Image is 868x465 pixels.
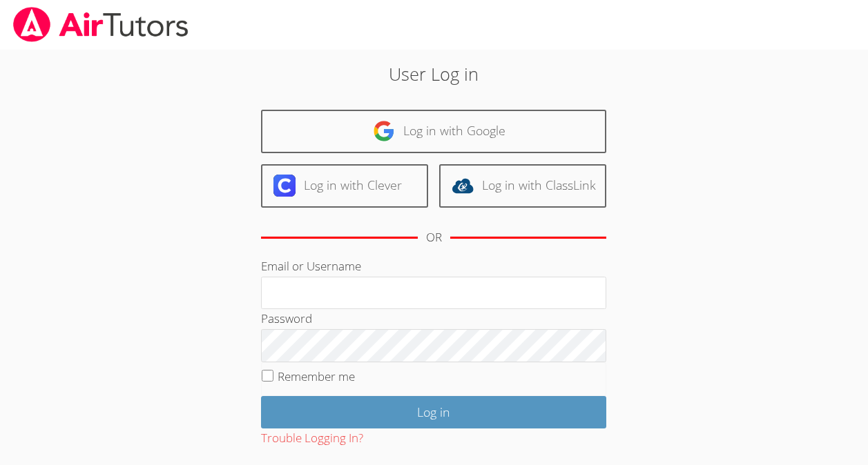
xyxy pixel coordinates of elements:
a: Log in with ClassLink [439,164,606,208]
img: airtutors_banner-c4298cdbf04f3fff15de1276eac7730deb9818008684d7c2e4769d2f7ddbe033.png [12,7,190,42]
img: clever-logo-6eab21bc6e7a338710f1a6ff85c0baf02591cd810cc4098c63d3a4b26e2feb20.svg [273,175,296,197]
label: Email or Username [261,258,361,274]
label: Remember me [278,368,355,384]
h2: User Log in [200,61,668,87]
a: Log in with Clever [261,164,428,208]
input: Log in [261,396,606,428]
label: Password [261,310,312,326]
img: google-logo-50288ca7cdecda66e5e0955fdab243c47b7ad437acaf1139b6f446037453330a.svg [373,120,395,142]
div: OR [426,228,442,248]
button: Trouble Logging In? [261,428,363,448]
a: Log in with Google [261,110,606,153]
img: classlink-logo-d6bb404cc1216ec64c9a2012d9dc4662098be43eaf13dc465df04b49fa7ab582.svg [452,175,474,197]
